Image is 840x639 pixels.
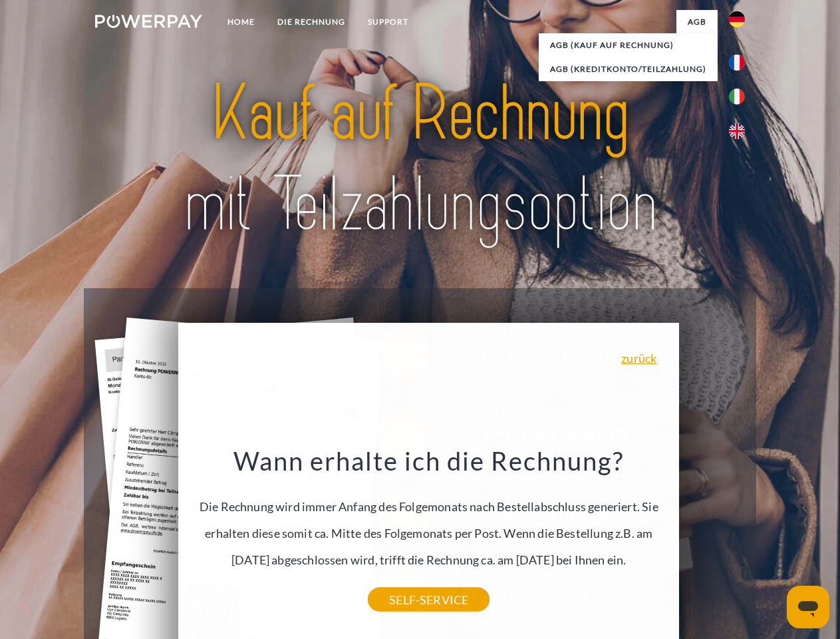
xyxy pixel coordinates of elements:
[676,10,718,34] a: agb
[539,57,718,81] a: AGB (Kreditkonto/Teilzahlung)
[186,445,672,477] h3: Wann erhalte ich die Rechnung?
[266,10,356,34] a: DIE RECHNUNG
[356,10,420,34] a: SUPPORT
[95,15,202,28] img: logo-powerpay-white.svg
[729,123,745,139] img: en
[729,55,745,71] img: fr
[729,89,745,105] img: it
[787,586,829,628] iframe: Schaltfläche zum Öffnen des Messaging-Fensters
[729,11,745,27] img: de
[127,64,713,255] img: title-powerpay_de.svg
[186,445,672,600] div: Die Rechnung wird immer Anfang des Folgemonats nach Bestellabschluss generiert. Sie erhalten dies...
[539,33,718,57] a: AGB (Kauf auf Rechnung)
[216,10,266,34] a: Home
[368,588,490,612] a: SELF-SERVICE
[621,352,656,364] a: zurück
